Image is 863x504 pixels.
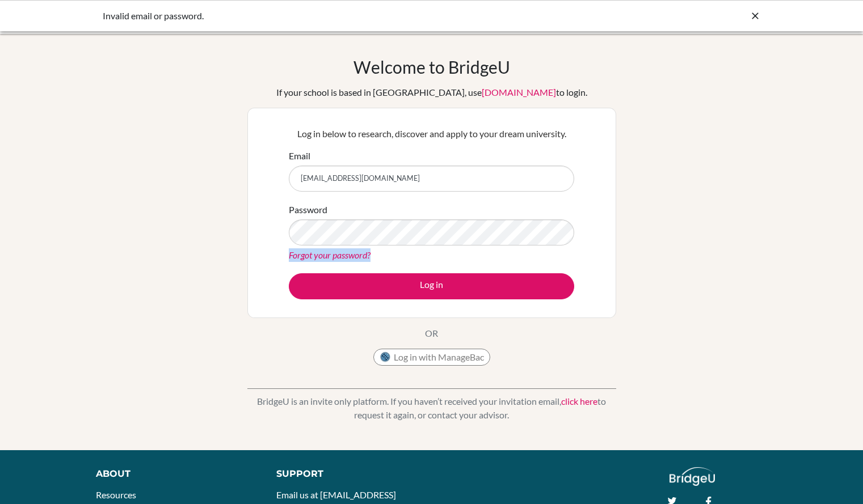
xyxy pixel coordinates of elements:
[276,467,419,481] div: Support
[96,489,136,500] a: Resources
[247,395,616,422] p: BridgeU is an invite only platform. If you haven’t received your invitation email, to request it ...
[103,9,591,23] div: Invalid email or password.
[373,349,490,366] button: Log in with ManageBac
[425,327,438,340] p: OR
[353,57,510,77] h1: Welcome to BridgeU
[289,249,371,260] a: Forgot your password?
[289,149,310,163] label: Email
[670,467,715,486] img: logo_white@2x-f4f0deed5e89b7ecb1c2cc34c3e3d731f90f0f143d5ea2071677605dd97b5244.png
[96,467,251,481] div: About
[561,396,597,406] a: click here
[289,273,574,299] button: Log in
[289,203,327,217] label: Password
[482,87,556,98] a: [DOMAIN_NAME]
[289,127,574,141] p: Log in below to research, discover and apply to your dream university.
[276,86,587,99] div: If your school is based in [GEOGRAPHIC_DATA], use to login.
